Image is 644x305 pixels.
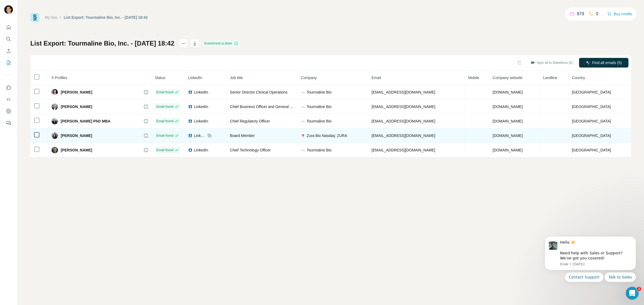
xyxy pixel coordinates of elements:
[61,104,92,109] span: [PERSON_NAME]
[155,76,166,80] span: Status
[307,118,332,124] span: Tourmaline Bio
[301,119,305,123] img: company-logo
[230,148,271,152] span: Chief Technology Officer
[301,133,305,138] img: company-logo
[572,119,611,123] span: [GEOGRAPHIC_DATA]
[372,148,435,152] span: [EMAIL_ADDRESS][DOMAIN_NAME]
[572,90,611,94] span: [GEOGRAPHIC_DATA]
[61,147,92,153] span: [PERSON_NAME]
[230,76,243,80] span: Job title
[301,90,305,94] img: company-logo
[156,133,173,138] span: Email found
[52,76,67,80] span: 5 Profiles
[30,39,174,48] h1: List Export: Tourmaline Bio, Inc. - [DATE] 18:42
[372,105,435,109] span: [EMAIL_ADDRESS][DOMAIN_NAME]
[52,118,58,124] img: Avatar
[301,105,305,109] img: company-logo
[537,229,644,302] iframe: Intercom notifications message
[203,40,240,47] div: Enrichment is done
[4,23,13,32] button: Quick start
[52,103,58,110] img: Avatar
[4,83,13,92] button: Use Surfe on LinkedIn
[493,76,522,80] span: Company website
[4,46,13,56] button: Enrich CSV
[52,132,58,139] img: Avatar
[188,105,192,109] img: LinkedIn logo
[64,15,148,20] div: List Export: Tourmaline Bio, Inc. - [DATE] 18:42
[188,119,192,123] img: LinkedIn logo
[4,5,13,14] img: Avatar
[230,133,255,138] span: Board Member
[301,76,317,80] span: Company
[596,11,598,17] p: 0
[4,95,13,104] button: Use Surfe API
[572,105,611,109] span: [GEOGRAPHIC_DATA]
[30,13,39,22] img: Surfe Logo
[230,105,303,109] span: Chief Business Officer and General Counsel
[572,148,611,152] span: [GEOGRAPHIC_DATA]
[543,76,557,80] span: Landline
[179,39,188,48] button: actions
[493,90,523,94] span: [DOMAIN_NAME]
[579,58,628,68] button: Find all emails (5)
[607,10,632,18] button: Buy credits
[626,287,639,300] iframe: Intercom live chat
[307,90,332,95] span: Tourmaline Bio
[372,133,435,138] span: [EMAIL_ADDRESS][DOMAIN_NAME]
[156,104,173,109] span: Email found
[188,133,192,138] img: LinkedIn logo
[4,34,13,44] button: Search
[637,287,641,291] span: 2
[372,119,435,123] span: [EMAIL_ADDRESS][DOMAIN_NAME]
[301,148,305,152] img: company-logo
[61,118,110,124] span: [PERSON_NAME] PhD MBA
[493,105,523,109] span: [DOMAIN_NAME]
[4,118,13,128] button: Feedback
[493,119,523,123] span: [DOMAIN_NAME]
[60,15,61,20] li: /
[468,76,479,80] span: Mobile
[493,148,523,152] span: [DOMAIN_NAME]
[194,118,208,124] span: LinkedIn
[307,104,332,109] span: Tourmaline Bio
[52,147,58,153] img: Avatar
[4,106,13,116] button: Dashboard
[592,60,622,65] span: Find all emails (5)
[307,147,332,153] span: Tourmaline Bio
[307,133,347,138] span: Zura Bio Nasdaq: ZURA
[372,76,381,80] span: Email
[527,59,576,67] button: Sync all to Salesforce (5)
[572,133,611,138] span: [GEOGRAPHIC_DATA]
[493,133,523,138] span: [DOMAIN_NAME]
[194,133,206,138] span: LinkedIn
[194,104,208,109] span: LinkedIn
[4,58,13,68] button: My lists
[230,90,288,94] span: Senior Director Clinical Operations
[156,90,173,95] span: Email found
[577,11,584,17] p: 879
[230,119,270,123] span: Chief Regulatory Officer
[156,119,173,124] span: Email found
[61,133,92,138] span: [PERSON_NAME]
[188,148,192,152] img: LinkedIn logo
[156,148,173,152] span: Email found
[188,90,192,94] img: LinkedIn logo
[45,15,57,20] a: My lists
[372,90,435,94] span: [EMAIL_ADDRESS][DOMAIN_NAME]
[61,90,92,95] span: [PERSON_NAME]
[52,89,58,95] img: Avatar
[188,76,202,80] span: LinkedIn
[194,90,208,95] span: LinkedIn
[572,76,585,80] span: Country
[194,147,208,153] span: LinkedIn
